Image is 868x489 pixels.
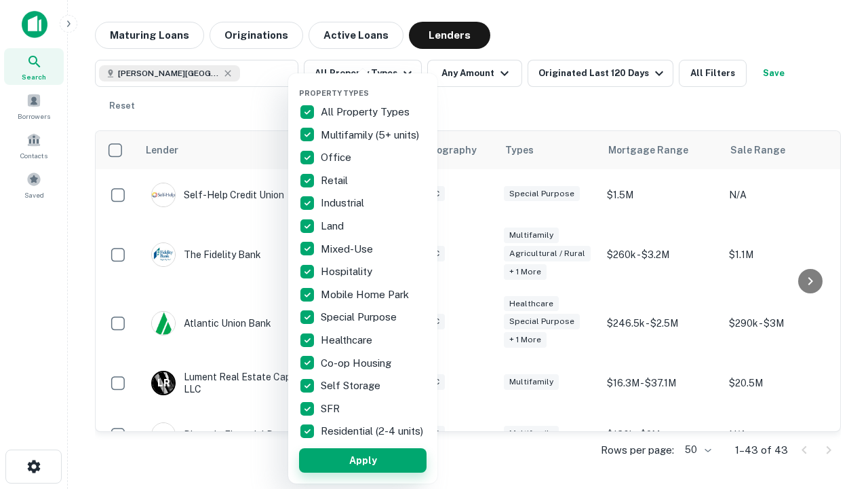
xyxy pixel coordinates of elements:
[321,104,412,120] p: All Property Types
[321,401,342,417] p: SFR
[321,378,383,394] p: Self Storage
[299,448,427,473] button: Apply
[321,423,426,439] p: Residential (2-4 units)
[321,355,394,372] p: Co-op Housing
[321,195,367,211] p: Industrial
[321,127,422,143] p: Multifamily (5+ units)
[321,332,375,348] p: Healthcare
[321,241,376,257] p: Mixed-Use
[321,218,347,234] p: Land
[321,287,412,303] p: Mobile Home Park
[321,149,354,166] p: Office
[299,89,369,97] span: Property Types
[321,264,375,280] p: Hospitality
[321,309,399,325] p: Special Purpose
[321,173,351,189] p: Retail
[800,380,868,446] iframe: Chat Widget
